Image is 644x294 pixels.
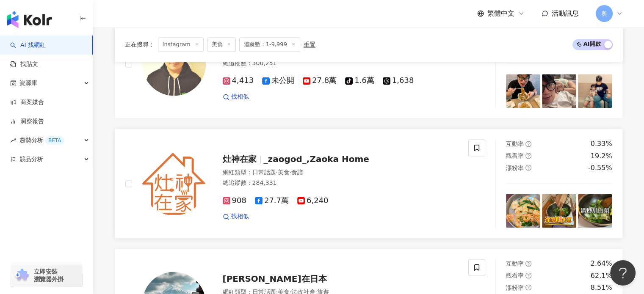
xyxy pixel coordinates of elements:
[506,165,524,171] span: 漲粉率
[264,154,369,164] span: _zaogod_,Zaoka Home
[506,194,540,228] img: post-image
[525,284,531,290] span: question-circle
[10,98,44,107] a: 商案媒合
[610,260,636,286] iframe: Help Scout Beacon - Open
[19,150,43,169] span: 競品分析
[304,41,315,48] div: 重置
[591,271,612,280] div: 62.1%
[34,268,64,283] span: 立即安裝 瀏覽器外掛
[525,261,531,267] span: question-circle
[506,74,540,108] img: post-image
[142,32,206,96] img: KOL Avatar
[19,131,64,150] span: 趨勢分析
[578,194,612,228] img: post-image
[223,196,246,205] span: 908
[207,37,236,52] span: 美食
[223,93,249,101] a: 找相似
[19,74,37,93] span: 資源庫
[115,129,623,238] a: KOL Avatar灶神在家_zaogod_,Zaoka Home網紅類型：日常話題·美食·食譜總追蹤數：284,33190827.7萬6,240找相似互動率question-circle0.3...
[591,151,612,161] div: 19.2%
[45,136,64,145] div: BETA
[290,169,291,176] span: ·
[303,76,337,85] span: 27.8萬
[525,165,531,170] span: question-circle
[506,272,524,279] span: 觀看率
[525,272,531,278] span: question-circle
[7,11,52,28] img: logo
[542,194,576,228] img: post-image
[231,212,249,221] span: 找相似
[591,283,612,292] div: 8.51%
[591,259,612,268] div: 2.64%
[115,9,623,118] a: KOL Avatar[PERSON_NAME]魏大,[PERSON_NAME]老師網紅類型：電腦遊戲·日常話題·家庭·美食·命理占卜·遊戲·寵物總追蹤數：300,2514,413未公開27.8萬...
[552,9,579,17] span: 活動訊息
[506,140,524,147] span: 互動率
[223,59,459,68] div: 總追蹤數 ： 300,251
[10,137,16,143] span: rise
[601,9,607,18] span: 奧
[11,264,82,287] a: chrome extension立即安裝 瀏覽器外掛
[487,9,514,18] span: 繁體中文
[506,260,524,267] span: 互動率
[291,169,303,176] span: 食譜
[223,179,459,187] div: 總追蹤數 ： 284,331
[276,169,278,176] span: ·
[345,76,374,85] span: 1.6萬
[231,93,249,101] span: 找相似
[14,269,30,282] img: chrome extension
[125,41,155,48] span: 正在搜尋 ：
[525,153,531,159] span: question-circle
[223,76,254,85] span: 4,413
[255,196,289,205] span: 27.7萬
[542,74,576,108] img: post-image
[252,169,276,176] span: 日常話題
[10,117,44,126] a: 洞察報告
[383,76,414,85] span: 1,638
[10,60,38,69] a: 找貼文
[142,152,206,215] img: KOL Avatar
[506,284,524,291] span: 漲粉率
[591,139,612,148] div: 0.33%
[278,169,290,176] span: 美食
[588,163,612,173] div: -0.55%
[223,212,249,221] a: 找相似
[506,152,524,159] span: 觀看率
[223,154,257,164] span: 灶神在家
[239,37,300,52] span: 追蹤數：1-9,999
[223,168,459,177] div: 網紅類型 ：
[297,196,329,205] span: 6,240
[525,141,531,147] span: question-circle
[262,76,294,85] span: 未公開
[10,41,46,49] a: searchAI 找網紅
[223,274,327,284] span: [PERSON_NAME]在日本
[158,37,204,52] span: Instagram
[578,74,612,108] img: post-image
